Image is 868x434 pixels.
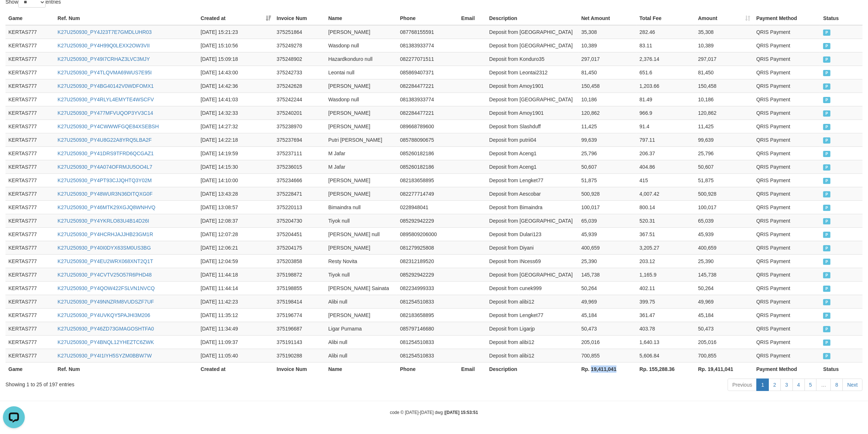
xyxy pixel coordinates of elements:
[5,52,55,66] td: KERTAS777
[5,93,55,106] td: KERTAS777
[823,205,830,211] span: PAID
[274,268,326,281] td: 375198872
[5,281,55,295] td: KERTAS777
[637,200,695,214] td: 800.14
[579,187,637,200] td: 500,928
[486,39,579,52] td: Deposit from [GEOGRAPHIC_DATA]
[198,66,273,79] td: [DATE] 14:43:00
[198,268,273,281] td: [DATE] 11:44:18
[695,39,754,52] td: 10,389
[5,187,55,200] td: KERTAS777
[326,295,397,308] td: Alibi null
[823,110,830,117] span: PAID
[579,268,637,281] td: 145,738
[695,187,754,200] td: 500,928
[579,173,637,187] td: 51,875
[198,214,273,227] td: [DATE] 12:08:37
[486,214,579,227] td: Deposit from [GEOGRAPHIC_DATA]
[695,12,754,25] th: Amount: activate to sort column ascending
[754,79,821,93] td: QRIS Payment
[781,379,793,391] a: 3
[754,39,821,52] td: QRIS Payment
[58,164,152,170] a: K27U250930_PY4A074OFRMJU5OO4L7
[326,66,397,79] td: Leontai null
[579,133,637,146] td: 99,639
[274,295,326,308] td: 375198414
[5,308,55,322] td: KERTAS777
[486,295,579,308] td: Deposit from alibi12
[823,151,830,157] span: PAID
[274,146,326,160] td: 375237111
[274,39,326,52] td: 375249278
[58,191,153,197] a: K27U250930_PY48WUR3N36DITQXG0F
[754,173,821,187] td: QRIS Payment
[820,12,863,25] th: Status
[58,83,154,89] a: K27U250930_PY4BG40142V0WDFOMX1
[274,106,326,120] td: 375240201
[3,3,25,25] button: Open LiveChat chat widget
[58,272,152,278] a: K27U250930_PY4CVTV25O57R6PHD48
[695,200,754,214] td: 100,017
[326,322,397,335] td: Ligar Purnama
[637,12,695,25] th: Total Fee
[579,160,637,173] td: 50,607
[397,25,458,39] td: 087768155591
[274,160,326,173] td: 375236015
[397,66,458,79] td: 085869407371
[823,178,830,184] span: PAID
[754,120,821,133] td: QRIS Payment
[637,120,695,133] td: 91.4
[5,200,55,214] td: KERTAS777
[754,146,821,160] td: QRIS Payment
[58,245,151,251] a: K27U250930_PY40I0DYX63SM0US3BG
[274,120,326,133] td: 375238970
[486,281,579,295] td: Deposit from cunek999
[579,39,637,52] td: 10,389
[823,272,830,278] span: PAID
[5,241,55,254] td: KERTAS777
[274,79,326,93] td: 375242628
[198,187,273,200] td: [DATE] 13:43:28
[823,218,830,224] span: PAID
[198,79,273,93] td: [DATE] 14:42:36
[830,379,843,391] a: 8
[637,241,695,254] td: 3,205.27
[198,254,273,268] td: [DATE] 12:04:59
[823,43,830,49] span: PAID
[198,227,273,241] td: [DATE] 12:07:28
[58,29,152,35] a: K27U250930_PY4J23T7E7GMDLUHR03
[695,295,754,308] td: 49,969
[486,79,579,93] td: Deposit from Amoy1901
[579,254,637,268] td: 25,390
[5,173,55,187] td: KERTAS777
[754,241,821,254] td: QRIS Payment
[486,254,579,268] td: Deposit from INcess69
[58,204,155,210] a: K27U250930_PY46MTK29XGJQ8WNHVQ
[754,281,821,295] td: QRIS Payment
[326,227,397,241] td: [PERSON_NAME] null
[637,322,695,335] td: 403.78
[198,322,273,335] td: [DATE] 11:34:49
[637,39,695,52] td: 83.11
[198,93,273,106] td: [DATE] 14:41:03
[326,25,397,39] td: [PERSON_NAME]
[198,308,273,322] td: [DATE] 11:35:12
[58,258,153,264] a: K27U250930_PY4EU2WRX068XNT2Q1T
[486,187,579,200] td: Deposit from Aescobar
[486,66,579,79] td: Deposit from Leontai2312
[579,66,637,79] td: 81,450
[58,56,150,62] a: K27U250930_PY49I7CRHAZ3LVC3MJY
[274,308,326,322] td: 375196774
[198,160,273,173] td: [DATE] 14:15:30
[5,227,55,241] td: KERTAS777
[397,308,458,322] td: 082183658895
[695,120,754,133] td: 11,425
[58,353,152,359] a: K27U250930_PY4I1IYH5SYZM0BBW7W
[486,120,579,133] td: Deposit from Slashduff
[397,93,458,106] td: 081383933774
[326,214,397,227] td: Tiyok null
[486,308,579,322] td: Deposit from Lengket77
[58,326,154,332] a: K27U250930_PY46ZD73GMAGOSHTFA0
[695,106,754,120] td: 120,862
[823,259,830,265] span: PAID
